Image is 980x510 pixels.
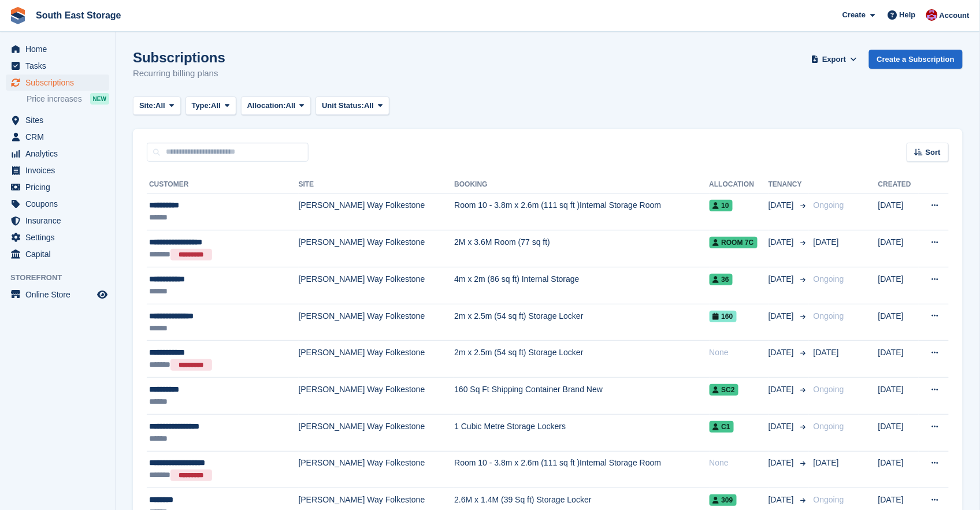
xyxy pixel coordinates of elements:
a: Create a Subscription [869,50,963,69]
span: Account [940,10,970,21]
div: None [710,457,769,469]
td: [PERSON_NAME] Way Folkestone [299,378,455,415]
th: Tenancy [769,176,809,194]
button: Type: All [185,96,236,116]
td: 2m x 2.5m (54 sq ft) Storage Locker [454,304,709,341]
a: menu [6,213,109,229]
span: Ongoing [814,495,844,504]
td: [DATE] [878,230,919,267]
span: Sort [926,147,941,158]
span: [DATE] [769,199,796,211]
span: All [286,100,296,111]
span: Export [822,54,846,65]
a: menu [6,162,109,178]
img: Roger Norris [926,9,938,21]
span: Price increases [27,94,82,105]
span: [DATE] [769,236,796,248]
td: [PERSON_NAME] Way Folkestone [299,304,455,341]
td: [PERSON_NAME] Way Folkestone [299,451,455,488]
td: 1 Cubic Metre Storage Lockers [454,414,709,451]
a: menu [6,41,109,57]
a: menu [6,129,109,145]
a: menu [6,112,109,128]
td: [PERSON_NAME] Way Folkestone [299,341,455,378]
span: [DATE] [814,458,839,467]
span: All [155,100,165,111]
div: NEW [90,93,109,105]
span: Unit Status: [322,100,364,111]
a: menu [6,286,109,303]
td: [PERSON_NAME] Way Folkestone [299,267,455,304]
th: Site [299,176,455,194]
a: South East Storage [31,6,126,25]
span: Ongoing [814,311,844,321]
td: [DATE] [878,414,919,451]
td: 2M x 3.6M Room (77 sq ft) [454,230,709,267]
span: Invoices [25,162,95,178]
img: stora-icon-8386f47178a22dfd0bd8f6a31ec36ba5ce8667c1dd55bd0f319d3a0aa187defe.svg [9,7,27,24]
th: Customer [147,176,299,194]
span: [DATE] [769,347,796,359]
span: Create [842,9,866,21]
a: menu [6,229,109,245]
th: Booking [454,176,709,194]
td: [DATE] [878,267,919,304]
span: 309 [710,494,737,506]
span: Pricing [25,179,95,195]
a: Preview store [95,288,109,301]
a: Price increases NEW [27,92,109,105]
p: Recurring billing plans [133,67,225,80]
span: [DATE] [814,348,839,357]
a: menu [6,246,109,262]
span: Home [25,41,95,57]
span: Allocation: [247,100,286,111]
span: Storefront [10,272,115,284]
span: [DATE] [769,457,796,469]
th: Created [878,176,919,194]
td: [PERSON_NAME] Way Folkestone [299,230,455,267]
span: Site: [139,100,155,111]
span: Room 7c [710,237,758,248]
td: [DATE] [878,378,919,415]
td: 160 Sq Ft Shipping Container Brand New [454,378,709,415]
span: 10 [710,200,733,211]
a: menu [6,75,109,91]
span: Capital [25,246,95,262]
span: Ongoing [814,422,844,431]
span: Coupons [25,196,95,212]
span: Settings [25,229,95,245]
span: Ongoing [814,385,844,394]
span: [DATE] [769,494,796,506]
td: Room 10 - 3.8m x 2.6m (111 sq ft )Internal Storage Room [454,451,709,488]
td: Room 10 - 3.8m x 2.6m (111 sq ft )Internal Storage Room [454,193,709,230]
td: [PERSON_NAME] Way Folkestone [299,193,455,230]
span: Analytics [25,146,95,162]
span: C1 [710,421,734,433]
span: [DATE] [769,384,796,396]
a: menu [6,58,109,74]
span: SC2 [710,384,738,396]
span: Ongoing [814,274,844,284]
td: [DATE] [878,451,919,488]
span: Tasks [25,58,95,74]
td: [DATE] [878,341,919,378]
div: None [710,347,769,359]
span: All [364,100,374,111]
span: [DATE] [769,310,796,322]
th: Allocation [710,176,769,194]
span: Help [900,9,916,21]
span: All [211,100,221,111]
button: Allocation: All [241,96,311,116]
a: menu [6,196,109,212]
td: 4m x 2m (86 sq ft) Internal Storage [454,267,709,304]
td: [DATE] [878,193,919,230]
span: Type: [192,100,211,111]
a: menu [6,146,109,162]
span: Ongoing [814,200,844,210]
span: Subscriptions [25,75,95,91]
span: Sites [25,112,95,128]
span: [DATE] [769,273,796,285]
span: Insurance [25,213,95,229]
h1: Subscriptions [133,50,225,65]
span: [DATE] [814,237,839,247]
